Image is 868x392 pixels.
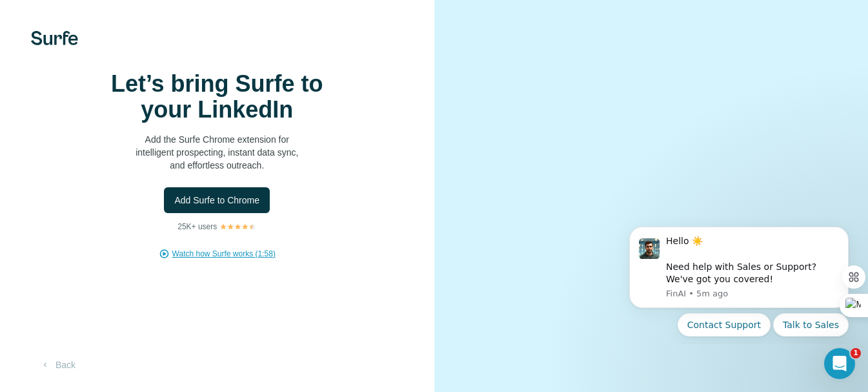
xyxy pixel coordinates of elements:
iframe: Intercom live chat [824,348,855,379]
p: Add the Surfe Chrome extension for intelligent prospecting, instant data sync, and effortless out... [88,133,346,172]
iframe: Intercom notifications message [610,215,868,344]
span: Add Surfe to Chrome [174,194,259,207]
img: Surfe's logo [31,31,78,45]
span: 1 [851,348,861,358]
button: Watch how Surfe works (1:58) [172,248,276,260]
img: Rating Stars [219,223,256,231]
button: Back [31,353,85,377]
h1: Let’s bring Surfe to your LinkedIn [88,71,346,123]
button: Add Surfe to Chrome [164,187,270,213]
p: 25K+ users [177,221,217,232]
